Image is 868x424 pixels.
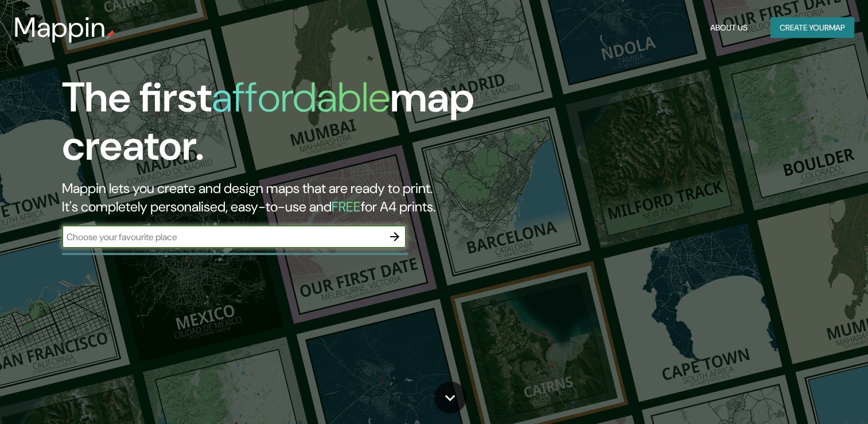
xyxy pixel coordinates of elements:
h3: Mappin [14,11,106,44]
h5: FREE [332,198,361,215]
button: Create yourmap [770,17,854,38]
input: Choose your favourite place [62,230,383,244]
h1: affordable [212,71,390,124]
button: About Us [706,17,752,38]
h1: The first map creator. [62,74,496,179]
img: mappin-pin [106,30,115,39]
h2: Mappin lets you create and design maps that are ready to print. It's completely personalised, eas... [62,179,496,216]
